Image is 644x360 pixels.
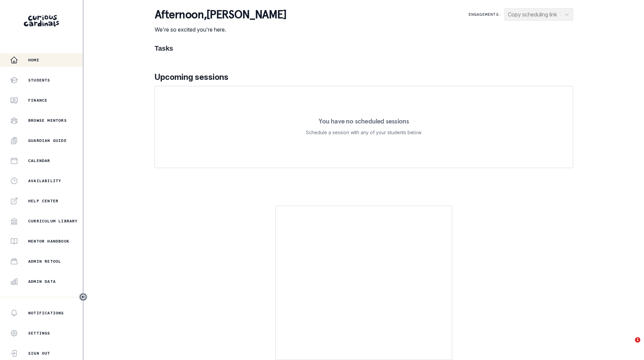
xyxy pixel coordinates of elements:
p: Schedule a session with any of your students below. [306,128,422,137]
img: Curious Cardinals Logo [24,15,59,27]
p: Students [28,78,50,83]
p: You have no scheduled sessions [319,118,409,124]
span: 1 [635,337,640,343]
iframe: Intercom live chat [621,337,637,353]
p: Home [28,57,39,63]
p: Calendar [28,158,50,163]
p: Mentor Handbook [28,239,69,244]
p: Settings [28,330,50,336]
p: We're so excited you're here. [155,25,286,34]
p: Upcoming sessions [155,71,573,83]
p: Guardian Guide [28,138,67,143]
p: Help Center [28,198,58,204]
button: Toggle sidebar [79,293,88,301]
p: Sign Out [28,351,50,356]
p: Admin Retool [28,259,61,264]
p: Notifications [28,310,64,316]
p: Browse Mentors [28,118,67,123]
p: Admin Data [28,279,56,284]
p: Curriculum Library [28,218,78,224]
p: afternoon , [PERSON_NAME] [155,8,286,21]
p: Availability [28,178,61,184]
h1: Tasks [155,44,573,52]
p: Finance [28,98,47,103]
p: Engagements: [469,12,501,17]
